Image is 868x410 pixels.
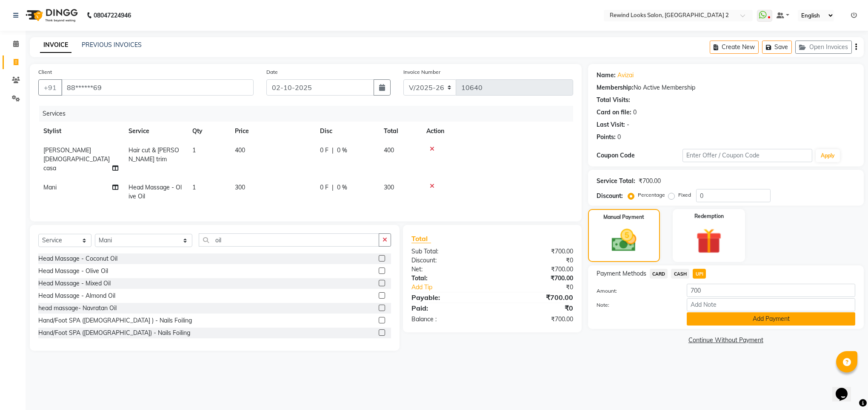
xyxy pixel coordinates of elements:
[688,225,729,257] img: _gift.svg
[128,146,179,163] span: Hair cut & [PERSON_NAME] trim
[597,71,616,80] div: Name:
[38,291,115,300] div: Head Massage - Almond Oil
[38,267,108,276] div: Head Massage - Olive Oil
[405,283,507,292] a: Add Tip
[682,149,812,162] input: Enter Offer / Coupon Code
[421,122,573,141] th: Action
[123,122,187,141] th: Service
[411,234,431,243] span: Total
[639,177,661,186] div: ₹700.00
[61,79,254,96] input: Search by Name/Mobile/Email/Code
[693,269,706,279] span: UPI
[405,265,492,274] div: Net:
[832,376,859,401] iframe: chat widget
[320,183,328,192] span: 0 F
[405,256,492,265] div: Discount:
[38,254,117,263] div: Head Massage - Coconut Oil
[43,146,110,172] span: [PERSON_NAME] [DEMOGRAPHIC_DATA] casa
[320,146,328,155] span: 0 F
[405,247,492,256] div: Sub Total:
[590,336,862,345] a: Continue Without Payment
[492,292,580,302] div: ₹700.00
[492,256,580,265] div: ₹0
[627,120,629,129] div: -
[492,303,580,313] div: ₹0
[43,183,57,191] span: Mani
[332,183,334,192] span: |
[617,133,621,142] div: 0
[492,247,580,256] div: ₹700.00
[650,269,668,279] span: CARD
[678,191,691,199] label: Fixed
[332,146,334,155] span: |
[337,146,347,155] span: 0 %
[82,41,142,49] a: PREVIOUS INVOICES
[603,213,644,221] label: Manual Payment
[38,329,190,337] div: Hand/Foot SPA ([DEMOGRAPHIC_DATA]) - Nails Foiling
[492,265,580,274] div: ₹700.00
[405,303,492,313] div: Paid:
[694,212,724,220] label: Redemption
[384,183,394,191] span: 300
[633,108,637,117] div: 0
[405,292,492,302] div: Payable:
[687,298,855,311] input: Add Note
[22,3,80,27] img: logo
[403,68,440,76] label: Invoice Number
[128,183,182,200] span: Head Massage - Olive Oil
[38,68,52,76] label: Client
[235,146,245,154] span: 400
[38,279,111,288] div: Head Massage - Mixed Oil
[597,120,625,129] div: Last Visit:
[39,106,580,122] div: Services
[597,96,630,105] div: Total Visits:
[597,269,646,278] span: Payment Methods
[590,301,681,309] label: Note:
[597,151,683,160] div: Coupon Code
[590,287,681,295] label: Amount:
[597,133,616,142] div: Points:
[597,177,635,186] div: Service Total:
[40,38,71,53] a: INVOICE
[687,284,855,297] input: Amount
[187,122,230,141] th: Qty
[199,233,379,247] input: Search or Scan
[687,312,855,326] button: Add Payment
[597,108,631,117] div: Card on file:
[94,3,131,27] b: 08047224946
[230,122,315,141] th: Price
[384,146,394,154] span: 400
[192,183,196,191] span: 1
[617,71,634,80] a: Avizai
[816,149,840,162] button: Apply
[604,226,644,255] img: _cash.svg
[710,41,759,54] button: Create New
[38,316,192,325] div: Hand/Foot SPA ([DEMOGRAPHIC_DATA] ) - Nails Foiling
[671,269,689,279] span: CASH
[597,192,623,201] div: Discount:
[192,146,196,154] span: 1
[492,274,580,283] div: ₹700.00
[492,315,580,324] div: ₹700.00
[315,122,379,141] th: Disc
[38,122,123,141] th: Stylist
[597,83,634,92] div: Membership:
[405,274,492,283] div: Total:
[507,283,580,292] div: ₹0
[235,183,245,191] span: 300
[405,315,492,324] div: Balance :
[38,304,117,313] div: head massage- Navratan Oil
[266,68,278,76] label: Date
[379,122,421,141] th: Total
[38,79,62,96] button: +91
[795,41,852,54] button: Open Invoices
[597,83,855,92] div: No Active Membership
[762,41,792,54] button: Save
[337,183,347,192] span: 0 %
[638,191,665,199] label: Percentage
